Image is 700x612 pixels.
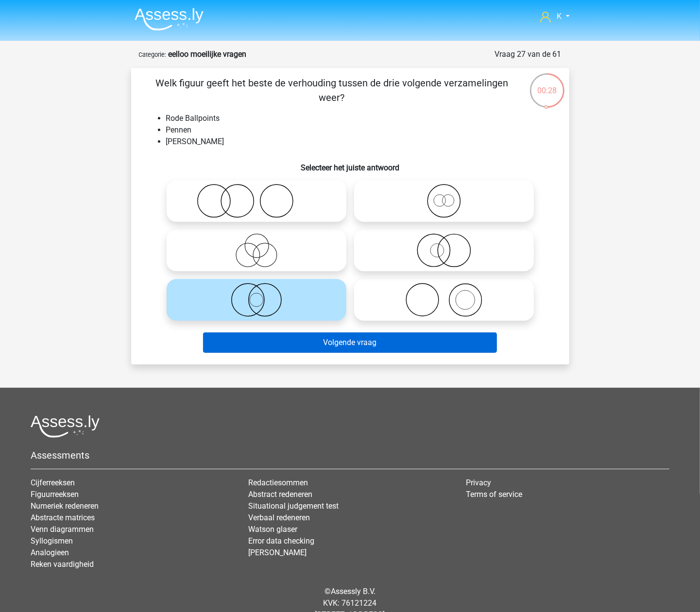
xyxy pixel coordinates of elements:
strong: eelloo moeilijke vragen [169,50,247,59]
small: Categorie: [139,51,167,58]
a: Redactiesommen [248,478,308,487]
li: Pennen [166,124,554,136]
div: Vraag 27 van de 61 [495,49,562,60]
a: Figuurreeksen [31,490,79,499]
a: Situational judgement test [248,501,339,511]
img: Assessly [135,8,204,31]
a: Venn diagrammen [31,525,94,534]
div: 00:28 [529,72,565,97]
a: Privacy [466,478,492,487]
span: K [557,12,562,21]
a: Abstract redeneren [248,490,312,499]
a: [PERSON_NAME] [248,548,307,557]
a: Assessly B.V. [331,587,376,596]
a: Reken vaardigheid [31,560,94,569]
img: Assessly logo [31,415,100,438]
h6: Selecteer het juiste antwoord [147,155,554,172]
li: [PERSON_NAME] [166,136,554,148]
li: Rode Ballpoints [166,113,554,124]
a: K [536,11,573,22]
a: Syllogismen [31,536,73,546]
p: Welk figuur geeft het beste de verhouding tussen de drie volgende verzamelingen weer? [147,76,517,105]
a: Cijferreeksen [31,478,75,487]
a: Verbaal redeneren [248,513,310,522]
a: Watson glaser [248,525,297,534]
h5: Assessments [31,449,669,461]
a: Error data checking [248,536,314,546]
a: Abstracte matrices [31,513,95,522]
a: Terms of service [466,490,523,499]
a: Analogieen [31,548,69,557]
button: Volgende vraag [203,332,497,353]
a: Numeriek redeneren [31,501,99,511]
